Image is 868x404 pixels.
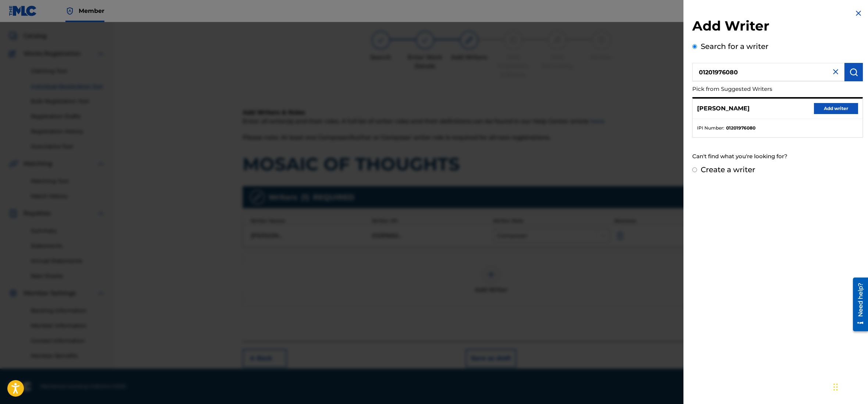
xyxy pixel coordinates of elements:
iframe: Chat Widget [831,369,868,404]
img: MLC Logo [9,6,37,16]
span: IPI Number : [697,125,724,131]
iframe: Resource Center [847,274,868,335]
label: Create a writer [701,165,755,174]
div: Can't find what you're looking for? [692,149,863,164]
button: Add writer [814,103,858,114]
img: Search Works [849,68,858,77]
div: Chat-Widget [831,369,868,404]
strong: 01201976080 [726,125,756,131]
p: [PERSON_NAME] [697,104,750,113]
label: Search for a writer [701,42,768,51]
img: Top Rightsholder [65,7,74,15]
h2: Add Writer [692,18,863,36]
input: Search writer's name or IPI Number [692,63,844,81]
div: Ziehen [833,376,838,398]
span: Member [79,7,104,15]
p: Pick from Suggested Writers [692,81,821,97]
img: close [831,67,840,76]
